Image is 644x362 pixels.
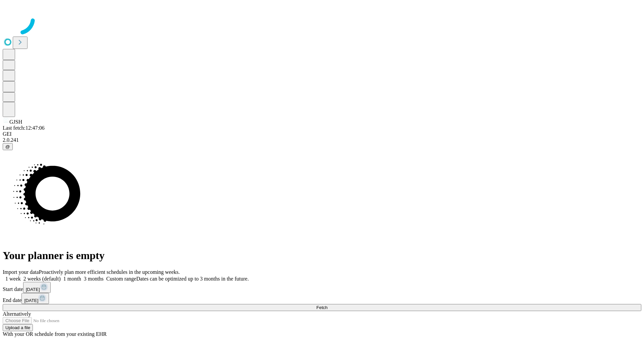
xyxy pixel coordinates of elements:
[3,331,107,337] span: With your OR schedule from your existing EHR
[3,324,33,331] button: Upload a file
[84,276,104,282] span: 3 months
[3,131,641,137] div: GEI
[9,119,22,125] span: GJSH
[316,305,327,310] span: Fetch
[26,287,40,292] span: [DATE]
[3,293,641,304] div: End date
[23,276,61,282] span: 2 weeks (default)
[24,298,38,303] span: [DATE]
[3,311,31,317] span: Alternatively
[3,269,39,275] span: Import your data
[3,125,45,131] span: Last fetch: 12:47:06
[5,276,21,282] span: 1 week
[3,143,13,150] button: @
[23,282,51,293] button: [DATE]
[3,249,641,262] h1: Your planner is empty
[106,276,136,282] span: Custom range
[5,144,10,149] span: @
[136,276,249,282] span: Dates can be optimized up to 3 months in the future.
[3,282,641,293] div: Start date
[3,137,641,143] div: 2.0.241
[3,304,641,311] button: Fetch
[39,269,180,275] span: Proactively plan more efficient schedules in the upcoming weeks.
[21,293,49,304] button: [DATE]
[63,276,81,282] span: 1 month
